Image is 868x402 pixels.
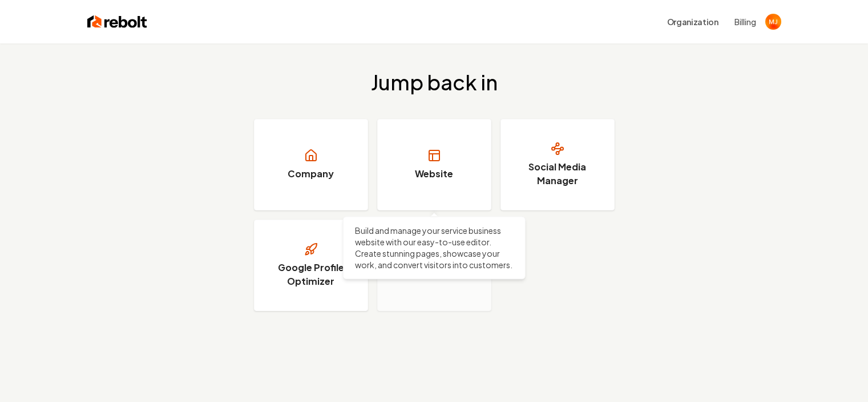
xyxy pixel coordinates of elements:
[660,11,725,32] button: Organization
[377,119,491,210] a: Website
[515,160,600,188] h3: Social Media Manager
[765,14,781,30] img: Mike James
[355,225,514,270] p: Build and manage your service business website with our easy-to-use editor. Create stunning pages...
[254,220,368,311] a: Google Profile Optimizer
[268,261,354,288] h3: Google Profile Optimizer
[371,71,498,94] h2: Jump back in
[87,14,147,30] img: Rebolt Logo
[734,16,756,27] button: Billing
[500,119,615,210] a: Social Media Manager
[415,167,453,181] h3: Website
[765,14,781,30] button: Open user button
[288,167,334,181] h3: Company
[254,119,368,210] a: Company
